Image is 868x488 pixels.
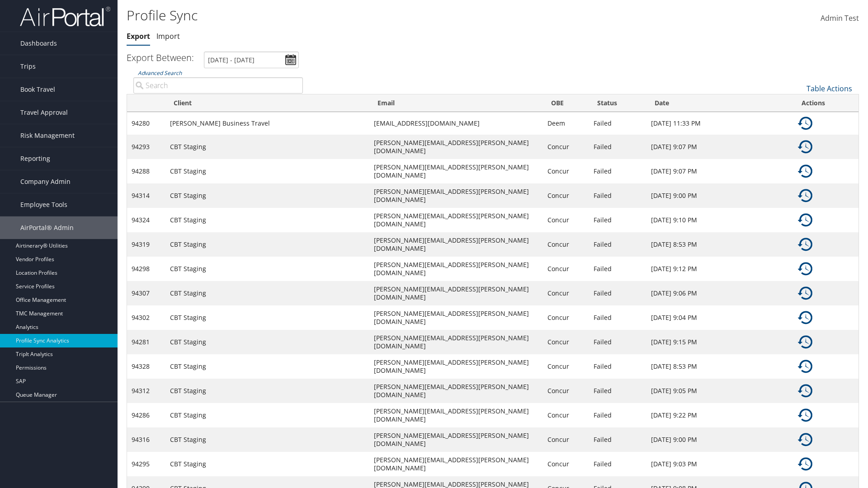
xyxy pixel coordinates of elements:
[798,237,812,252] img: ta-history.png
[798,140,812,154] img: ta-history.png
[646,354,793,379] td: [DATE] 8:53 PM
[165,112,369,135] td: [PERSON_NAME] Business Travel
[798,310,812,325] img: ta-history.png
[543,330,589,354] td: Concur
[589,208,647,232] td: Failed
[127,403,165,427] td: 94286
[543,452,589,476] td: Concur
[798,116,812,131] img: ta-history.png
[589,281,647,305] td: Failed
[821,5,859,33] a: Admin Test
[798,166,812,175] a: Details
[646,94,793,112] th: Date: activate to sort column ascending
[127,112,165,135] td: 94280
[369,183,543,208] td: [PERSON_NAME][EMAIL_ADDRESS][PERSON_NAME][DOMAIN_NAME]
[369,208,543,232] td: [PERSON_NAME][EMAIL_ADDRESS][PERSON_NAME][DOMAIN_NAME]
[798,164,812,178] img: ta-history.png
[369,354,543,379] td: [PERSON_NAME][EMAIL_ADDRESS][PERSON_NAME][DOMAIN_NAME]
[646,452,793,476] td: [DATE] 9:03 PM
[589,183,647,208] td: Failed
[543,232,589,257] td: Concur
[20,32,57,55] span: Dashboards
[543,159,589,183] td: Concur
[589,135,647,159] td: Failed
[543,208,589,232] td: Concur
[127,379,165,403] td: 94312
[127,330,165,354] td: 94281
[589,452,647,476] td: Failed
[127,159,165,183] td: 94288
[127,135,165,159] td: 94293
[798,384,812,398] img: ta-history.png
[20,147,50,170] span: Reporting
[798,410,812,419] a: Details
[793,94,859,112] th: Actions
[543,281,589,305] td: Concur
[798,359,812,374] img: ta-history.png
[20,193,67,216] span: Employee Tools
[543,183,589,208] td: Concur
[204,52,299,68] input: [DATE] - [DATE]
[127,427,165,452] td: 94316
[589,379,647,403] td: Failed
[127,354,165,379] td: 94328
[165,403,369,427] td: CBT Staging
[543,135,589,159] td: Concur
[646,330,793,354] td: [DATE] 9:15 PM
[646,305,793,330] td: [DATE] 9:04 PM
[369,94,543,112] th: Email: activate to sort column ascending
[589,232,647,257] td: Failed
[646,135,793,159] td: [DATE] 9:07 PM
[646,379,793,403] td: [DATE] 9:05 PM
[798,262,812,276] img: ta-history.png
[543,403,589,427] td: Concur
[165,281,369,305] td: CBT Staging
[369,281,543,305] td: [PERSON_NAME][EMAIL_ADDRESS][PERSON_NAME][DOMAIN_NAME]
[798,435,812,443] a: Details
[798,215,812,224] a: Details
[543,94,589,112] th: OBE: activate to sort column ascending
[798,239,812,248] a: Details
[589,94,647,112] th: Status: activate to sort column ascending
[369,135,543,159] td: [PERSON_NAME][EMAIL_ADDRESS][PERSON_NAME][DOMAIN_NAME]
[127,281,165,305] td: 94307
[20,216,74,239] span: AirPortal® Admin
[798,191,812,199] a: Details
[20,101,68,124] span: Travel Approval
[165,135,369,159] td: CBT Staging
[369,427,543,452] td: [PERSON_NAME][EMAIL_ADDRESS][PERSON_NAME][DOMAIN_NAME]
[646,232,793,257] td: [DATE] 8:53 PM
[646,183,793,208] td: [DATE] 9:00 PM
[798,335,812,349] img: ta-history.png
[807,84,852,94] a: Table Actions
[646,159,793,183] td: [DATE] 9:07 PM
[798,313,812,321] a: Details
[20,55,36,78] span: Trips
[821,13,859,23] span: Admin Test
[20,78,55,101] span: Book Travel
[127,183,165,208] td: 94314
[798,142,812,150] a: Details
[798,118,812,127] a: Details
[589,403,647,427] td: Failed
[589,305,647,330] td: Failed
[543,354,589,379] td: Concur
[543,305,589,330] td: Concur
[369,159,543,183] td: [PERSON_NAME][EMAIL_ADDRESS][PERSON_NAME][DOMAIN_NAME]
[165,305,369,330] td: CBT Staging
[127,52,194,64] h3: Export Between:
[165,183,369,208] td: CBT Staging
[589,427,647,452] td: Failed
[20,124,75,147] span: Risk Management
[798,386,812,394] a: Details
[165,427,369,452] td: CBT Staging
[798,286,812,300] img: ta-history.png
[165,257,369,281] td: CBT Staging
[133,77,303,94] input: Advanced Search
[369,330,543,354] td: [PERSON_NAME][EMAIL_ADDRESS][PERSON_NAME][DOMAIN_NAME]
[798,457,812,471] img: ta-history.png
[369,112,543,135] td: [EMAIL_ADDRESS][DOMAIN_NAME]
[543,257,589,281] td: Concur
[646,403,793,427] td: [DATE] 9:22 PM
[127,6,615,25] h1: Profile Sync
